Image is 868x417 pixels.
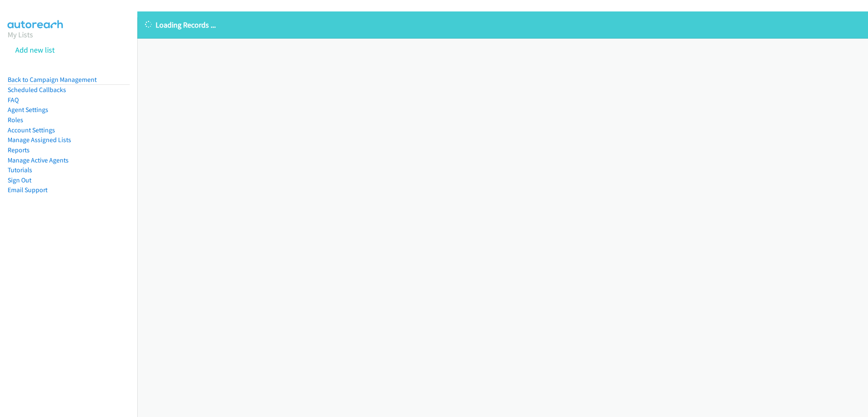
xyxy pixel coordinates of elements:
a: My Lists [8,30,33,39]
a: Tutorials [8,166,32,174]
a: Reports [8,146,30,154]
a: Back to Campaign Management [8,76,97,84]
a: Scheduled Callbacks [8,86,66,94]
a: Manage Active Agents [8,156,69,164]
a: Email Support [8,186,47,194]
a: Sign Out [8,176,31,184]
a: FAQ [8,96,19,104]
a: Add new list [15,45,55,55]
p: Loading Records ... [145,19,860,31]
a: Roles [8,116,23,124]
a: Account Settings [8,126,55,134]
a: Agent Settings [8,106,48,114]
a: Manage Assigned Lists [8,136,71,144]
